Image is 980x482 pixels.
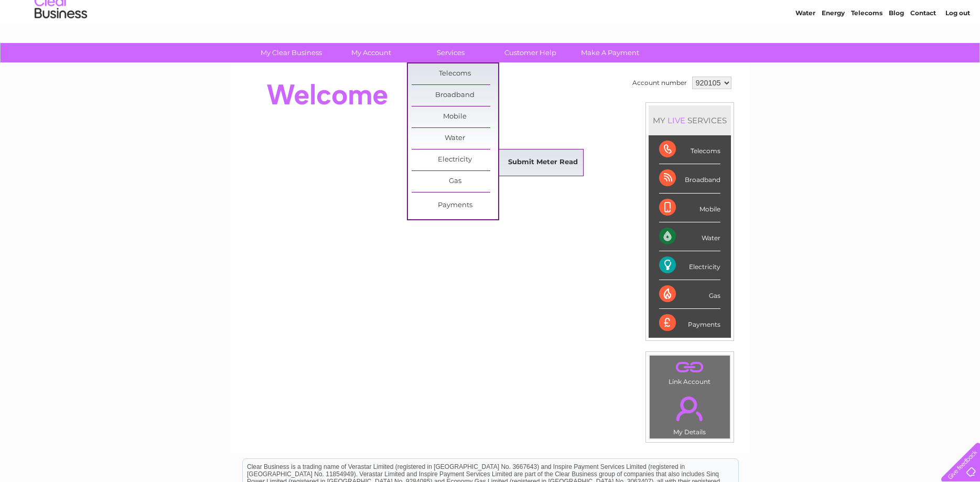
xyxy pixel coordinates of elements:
a: Water [412,128,498,149]
a: Water [795,45,815,52]
img: logo.png [34,27,88,59]
a: Blog [889,45,904,52]
td: Link Account [649,355,730,388]
a: . [652,390,727,427]
div: Electricity [659,251,720,280]
a: Contact [910,45,936,52]
div: Clear Business is a trading name of Verastar Limited (registered in [GEOGRAPHIC_DATA] No. 3667643... [243,6,738,51]
div: Broadband [659,164,720,193]
a: My Account [328,43,414,62]
a: Electricity [412,149,498,170]
a: Customer Help [487,43,574,62]
a: Telecoms [851,45,882,52]
a: Services [407,43,494,62]
div: LIVE [665,115,687,125]
div: Mobile [659,194,720,222]
a: Submit Meter Read [500,152,586,173]
a: Mobile [412,106,498,127]
div: Water [659,222,720,251]
a: Gas [412,171,498,192]
a: Log out [945,45,970,52]
a: . [652,358,727,377]
a: Energy [822,45,845,52]
a: Payments [412,195,498,216]
div: Gas [659,280,720,309]
a: Make A Payment [567,43,653,62]
div: Telecoms [659,135,720,164]
div: MY SERVICES [649,105,731,135]
div: Payments [659,309,720,337]
a: Broadband [412,85,498,106]
a: Telecoms [412,63,498,84]
a: My Clear Business [248,43,335,62]
td: My Details [649,388,730,439]
td: Account number [630,74,690,92]
a: 0333 014 3131 [782,5,855,18]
